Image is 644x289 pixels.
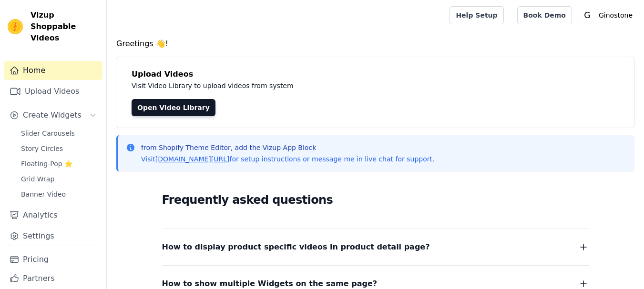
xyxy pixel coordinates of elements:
[21,159,72,169] span: Floating-Pop ⭐
[116,38,634,50] h4: Greetings 👋!
[8,19,23,34] img: Vizup
[132,80,559,91] p: Visit Video Library to upload videos from system
[15,142,102,155] a: Story Circles
[517,6,572,24] a: Book Demo
[132,69,619,80] h4: Upload Videos
[15,127,102,140] a: Slider Carousels
[162,190,589,209] h2: Frequently asked questions
[4,250,102,269] a: Pricing
[23,110,82,121] span: Create Widgets
[584,10,590,20] text: G
[15,188,102,201] a: Banner Video
[15,157,102,170] a: Floating-Pop ⭐
[21,144,63,153] span: Story Circles
[132,99,215,116] a: Open Video Library
[4,269,102,288] a: Partners
[21,174,54,184] span: Grid Wrap
[595,7,636,24] p: Ginostone
[141,154,434,164] p: Visit for setup instructions or message me in live chat for support.
[4,206,102,225] a: Analytics
[162,240,430,254] span: How to display product specific videos in product detail page?
[21,189,66,199] span: Banner Video
[450,6,503,24] a: Help Setup
[155,155,230,163] a: [DOMAIN_NAME][URL]
[15,172,102,186] a: Grid Wrap
[4,61,102,80] a: Home
[4,82,102,101] a: Upload Videos
[162,240,589,254] button: How to display product specific videos in product detail page?
[31,10,99,44] span: Vizup Shoppable Videos
[4,227,102,246] a: Settings
[141,143,434,152] p: from Shopify Theme Editor, add the Vizup App Block
[4,106,102,125] button: Create Widgets
[580,7,636,24] button: G Ginostone
[21,129,75,138] span: Slider Carousels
